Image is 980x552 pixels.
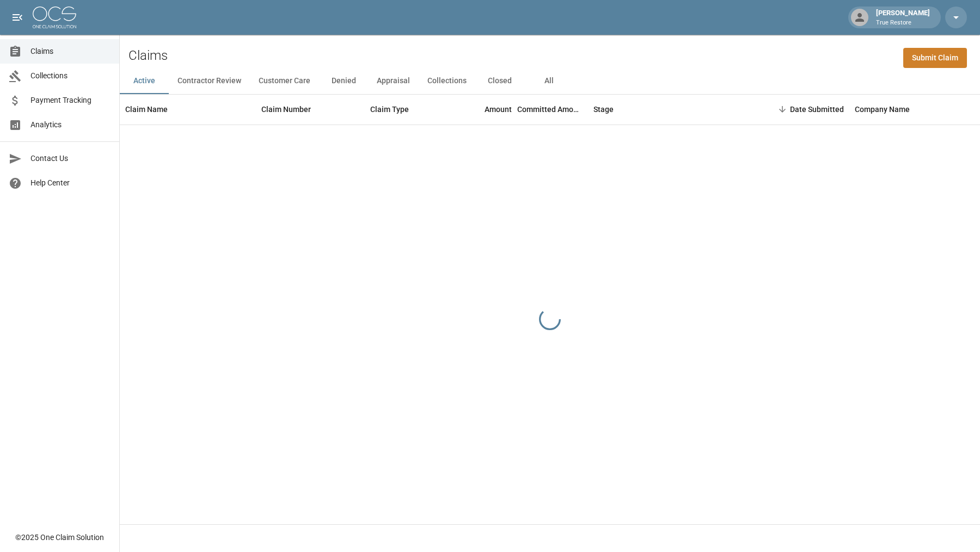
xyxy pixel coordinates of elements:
[855,94,910,125] div: Company Name
[319,68,368,94] button: Denied
[593,94,614,125] div: Stage
[15,532,104,543] div: © 2025 One Claim Solution
[169,68,250,94] button: Contractor Review
[120,68,980,94] div: dynamic tabs
[30,153,111,164] span: Contact Us
[250,68,319,94] button: Customer Care
[419,68,475,94] button: Collections
[120,94,256,125] div: Claim Name
[261,94,311,125] div: Claim Number
[30,119,111,131] span: Analytics
[790,94,844,125] div: Date Submitted
[475,68,524,94] button: Closed
[751,94,849,125] div: Date Submitted
[30,177,111,189] span: Help Center
[365,94,446,125] div: Claim Type
[128,48,168,64] h2: Claims
[446,94,517,125] div: Amount
[588,94,751,125] div: Stage
[517,94,583,125] div: Committed Amount
[485,94,512,125] div: Amount
[125,94,168,125] div: Claim Name
[876,18,930,28] p: True Restore
[30,46,111,57] span: Claims
[30,95,111,106] span: Payment Tracking
[33,7,76,28] img: ocs-logo-white-transparent.png
[903,48,967,68] a: Submit Claim
[370,94,409,125] div: Claim Type
[120,68,169,94] button: Active
[775,102,790,117] button: Sort
[524,68,573,94] button: All
[517,94,588,125] div: Committed Amount
[872,8,934,27] div: [PERSON_NAME]
[7,7,28,28] button: open drawer
[368,68,419,94] button: Appraisal
[256,94,365,125] div: Claim Number
[30,70,111,82] span: Collections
